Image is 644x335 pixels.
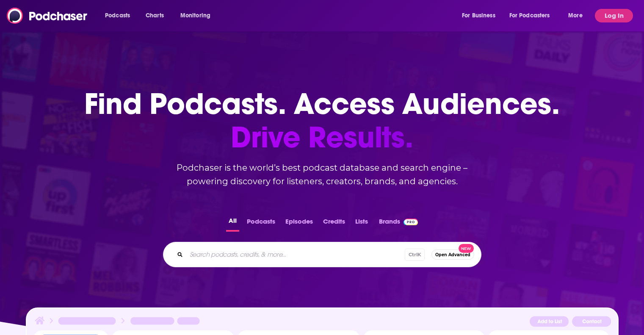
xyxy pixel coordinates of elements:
[353,215,370,232] button: Lists
[562,9,593,22] button: open menu
[283,215,315,232] button: Episodes
[174,9,221,22] button: open menu
[186,248,405,261] input: Search podcasts, credits, & more...
[105,10,130,22] span: Podcasts
[226,215,239,232] button: All
[84,87,560,154] h1: Find Podcasts. Access Audiences.
[140,9,169,22] a: Charts
[146,10,164,22] span: Charts
[431,249,474,260] button: Open AdvancedNew
[509,10,550,22] span: For Podcasters
[568,10,583,22] span: More
[405,249,425,261] span: Ctrl K
[163,242,481,267] div: Search podcasts, credits, & more...
[180,10,210,22] span: Monitoring
[84,121,560,154] span: Drive Results.
[435,252,470,257] span: Open Advanced
[456,9,506,22] button: open menu
[321,215,348,232] button: Credits
[33,315,611,330] img: Podcast Insights Header
[462,10,495,22] span: For Business
[7,8,88,24] img: Podchaser - Follow, Share and Rate Podcasts
[595,9,633,22] button: Log In
[99,9,141,22] button: open menu
[459,244,474,253] span: New
[244,215,278,232] button: Podcasts
[153,161,492,188] h2: Podchaser is the world’s best podcast database and search engine – powering discovery for listene...
[504,9,562,22] button: open menu
[379,215,418,232] a: BrandsPodchaser Pro
[404,219,418,225] img: Podchaser Pro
